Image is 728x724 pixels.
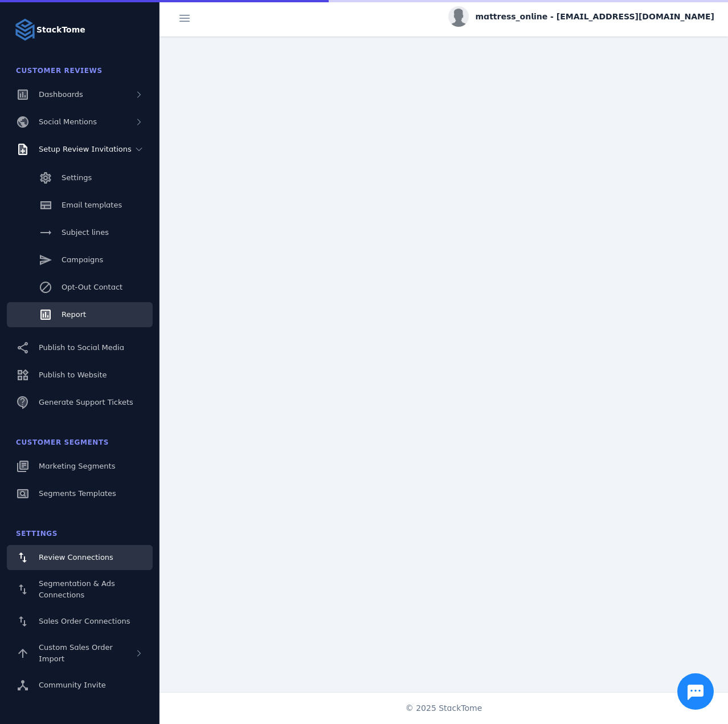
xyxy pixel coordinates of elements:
span: Customer Reviews [16,67,103,75]
span: Segments Templates [39,489,116,498]
a: Email templates [7,193,153,218]
span: Community Invite [39,681,106,689]
span: Dashboards [39,90,83,99]
span: Subject lines [62,228,109,237]
a: Review Connections [7,545,153,570]
a: Report [7,302,153,327]
span: mattress_online - [EMAIL_ADDRESS][DOMAIN_NAME] [476,11,714,23]
a: Publish to Social Media [7,335,153,360]
button: mattress_online - [EMAIL_ADDRESS][DOMAIN_NAME] [448,6,714,27]
span: Marketing Segments [39,462,115,470]
span: Report [62,310,86,319]
strong: StackTome [36,24,85,36]
span: Customer Segments [16,438,109,446]
a: Settings [7,165,153,190]
span: © 2025 StackTome [406,702,482,714]
span: Sales Order Connections [39,617,130,625]
span: Publish to Website [39,371,107,379]
a: Publish to Website [7,363,153,388]
a: Sales Order Connections [7,609,153,634]
span: Segmentation & Ads Connections [39,579,115,599]
span: Publish to Social Media [39,343,124,352]
span: Opt-Out Contact [62,283,122,291]
a: Campaigns [7,247,153,272]
a: Community Invite [7,673,153,698]
span: Custom Sales Order Import [39,643,113,663]
a: Generate Support Tickets [7,390,153,415]
span: Generate Support Tickets [39,398,133,406]
img: Logo image [14,18,36,41]
span: Social Mentions [39,117,97,126]
span: Review Connections [39,553,113,562]
a: Subject lines [7,220,153,245]
span: Settings [62,173,92,182]
a: Segmentation & Ads Connections [7,572,153,607]
a: Segments Templates [7,481,153,506]
span: Setup Review Invitations [39,145,132,153]
a: Marketing Segments [7,454,153,479]
img: profile.jpg [448,6,469,27]
span: Email templates [62,201,122,209]
a: Opt-Out Contact [7,275,153,300]
span: Settings [16,530,58,538]
span: Campaigns [62,255,103,264]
